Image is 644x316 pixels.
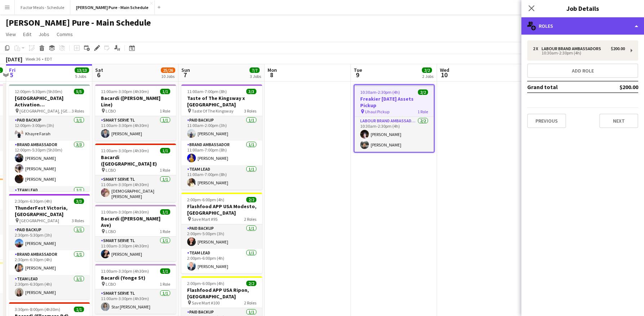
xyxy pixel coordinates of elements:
[246,281,256,286] span: 2/2
[72,218,84,223] span: 3 Roles
[95,237,176,261] app-card-role: Smart Serve TL1/111:00am-3:30pm (4h30m)[PERSON_NAME]
[354,117,434,152] app-card-role: Labour Brand Ambassadors2/210:30am-2:30pm (4h)[PERSON_NAME][PERSON_NAME]
[527,63,638,78] button: Add role
[9,250,90,275] app-card-role: Brand Ambassador1/12:30pm-6:30pm (4h)[PERSON_NAME]
[54,30,76,39] a: Comms
[187,281,224,286] span: 2:00pm-6:00pm (4h)
[360,89,400,95] span: 10:30am-2:30pm (4h)
[422,74,433,79] div: 2 Jobs
[268,67,277,73] span: Mon
[9,141,90,186] app-card-role: Brand Ambassador3/312:00pm-5:30pm (5h30m)[PERSON_NAME][PERSON_NAME][PERSON_NAME]
[95,289,176,314] app-card-role: Smart Serve TL1/111:00am-3:30pm (4h30m)Star [PERSON_NAME]
[181,287,262,300] h3: Flashfood APP USA Ripon, [GEOGRAPHIC_DATA]
[106,167,116,173] span: LCBO
[181,95,262,108] h3: Taste of The Kingsway x [GEOGRAPHIC_DATA]
[15,307,60,312] span: 3:30pm-8:00pm (4h30m)
[246,89,256,94] span: 3/3
[611,46,625,51] div: $200.00
[181,203,262,216] h3: Flashfood APP USA Modesto, [GEOGRAPHIC_DATA]
[19,218,59,223] span: [GEOGRAPHIC_DATA]
[354,67,362,73] span: Tue
[422,67,432,73] span: 2/2
[9,205,90,218] h3: ThunderFest Victoria, [GEOGRAPHIC_DATA]
[181,165,262,190] app-card-role: Team Lead1/111:00am-7:00pm (8h)[PERSON_NAME]
[160,229,170,234] span: 1 Role
[161,74,175,79] div: 10 Jobs
[181,84,262,190] app-job-card: 11:00am-7:00pm (8h)3/3Taste of The Kingsway x [GEOGRAPHIC_DATA] Taste Of The Kingsway3 RolesPaid ...
[266,71,277,79] span: 8
[95,275,176,281] h3: Bacardi (Yonge St)
[57,31,73,38] span: Comms
[365,109,389,114] span: Uhaul Pickup
[160,89,170,94] span: 1/1
[72,108,84,114] span: 3 Roles
[6,17,151,28] h1: [PERSON_NAME] Pure - Main Schedule
[95,154,176,167] h3: Bacardi ([GEOGRAPHIC_DATA] E)
[181,249,262,273] app-card-role: Team Lead1/12:00pm-6:00pm (4h)[PERSON_NAME]
[9,194,90,299] app-job-card: 2:30pm-6:30pm (4h)3/3ThunderFest Victoria, [GEOGRAPHIC_DATA] [GEOGRAPHIC_DATA]3 RolesPaid Backup1...
[9,84,90,191] div: 12:00pm-5:30pm (5h30m)5/5[GEOGRAPHIC_DATA] Activation [GEOGRAPHIC_DATA] [GEOGRAPHIC_DATA], [GEOGR...
[106,281,116,287] span: LCBO
[3,30,19,39] a: View
[74,307,84,312] span: 1/1
[101,148,149,153] span: 11:00am-3:30pm (4h30m)
[8,71,16,79] span: 5
[527,81,596,93] td: Grand total
[354,84,435,153] div: 10:30am-2:30pm (4h)2/2Freakier [DATE] Assets Pickup Uhaul Pickup1 RoleLabour Brand Ambassadors2/2...
[39,31,49,38] span: Jobs
[9,95,90,108] h3: [GEOGRAPHIC_DATA] Activation [GEOGRAPHIC_DATA]
[95,67,103,73] span: Sat
[192,300,220,306] span: Save Mart #100
[9,186,90,211] app-card-role: Team Lead1/1
[250,74,261,79] div: 3 Jobs
[15,89,62,94] span: 12:00pm-5:30pm (5h30m)
[160,268,170,274] span: 1/1
[95,205,176,261] app-job-card: 11:00am-3:30pm (4h30m)1/1Bacardi ([PERSON_NAME] Ave) LCBO1 RoleSmart Serve TL1/111:00am-3:30pm (4...
[106,108,116,114] span: LCBO
[94,71,103,79] span: 6
[101,268,149,274] span: 11:00am-3:30pm (4h30m)
[15,0,70,14] button: Factor Meals - Schedule
[596,81,638,93] td: $200.00
[418,89,428,95] span: 2/2
[246,197,256,202] span: 2/2
[440,67,449,73] span: Wed
[95,84,176,141] app-job-card: 11:00am-3:30pm (4h30m)1/1Bacardi ([PERSON_NAME] Line) LCBO1 RoleSmart Serve TL1/111:00am-3:30pm (...
[74,198,84,204] span: 3/3
[181,193,262,273] app-job-card: 2:00pm-6:00pm (4h)2/2Flashfood APP USA Modesto, [GEOGRAPHIC_DATA] Save Mart #952 RolesPaid Backup...
[527,114,566,128] button: Previous
[181,141,262,165] app-card-role: Brand Ambassador1/111:00am-7:00pm (8h)[PERSON_NAME]
[439,71,449,79] span: 10
[599,114,638,128] button: Next
[9,275,90,299] app-card-role: Team Lead1/12:30pm-6:30pm (4h)[PERSON_NAME]
[160,148,170,153] span: 1/1
[9,116,90,141] app-card-role: Paid Backup1/112:00pm-3:00pm (3h)Khayre Farah
[160,209,170,215] span: 1/1
[9,226,90,250] app-card-role: Paid Backup1/12:30pm-5:30pm (3h)[PERSON_NAME]
[36,30,52,39] a: Jobs
[244,300,256,306] span: 2 Roles
[192,108,234,114] span: Taste Of The Kingsway
[95,175,176,202] app-card-role: Smart Serve TL1/111:00am-3:30pm (4h30m)[DEMOGRAPHIC_DATA][PERSON_NAME]
[354,96,434,109] h3: Freakier [DATE] Assets Pickup
[418,109,428,114] span: 1 Role
[187,197,224,202] span: 2:00pm-6:00pm (4h)
[95,144,176,202] app-job-card: 11:00am-3:30pm (4h30m)1/1Bacardi ([GEOGRAPHIC_DATA] E) LCBO1 RoleSmart Serve TL1/111:00am-3:30pm ...
[24,56,42,62] span: Week 36
[244,216,256,222] span: 2 Roles
[45,56,52,62] div: EDT
[521,17,644,35] div: Roles
[9,67,16,73] span: Fri
[180,71,190,79] span: 7
[187,89,227,94] span: 11:00am-7:00pm (8h)
[95,264,176,314] app-job-card: 11:00am-3:30pm (4h30m)1/1Bacardi (Yonge St) LCBO1 RoleSmart Serve TL1/111:00am-3:30pm (4h30m)Star...
[533,51,625,55] div: 10:30am-2:30pm (4h)
[101,209,149,215] span: 11:00am-3:30pm (4h30m)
